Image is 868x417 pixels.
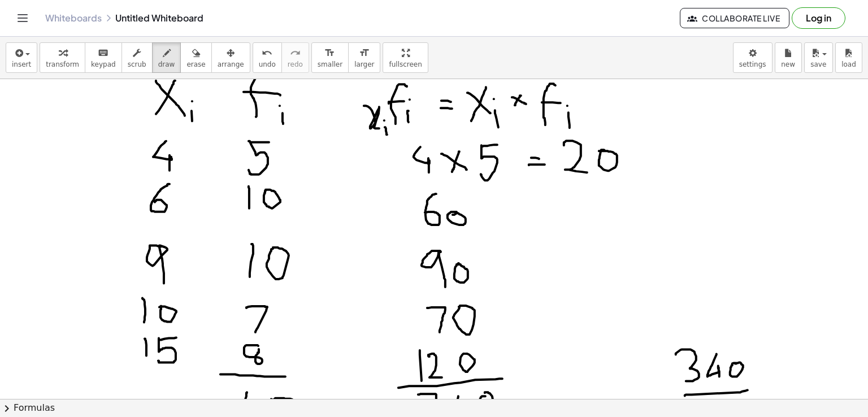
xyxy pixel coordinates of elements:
span: Collaborate Live [689,13,780,23]
button: Collaborate Live [680,8,789,28]
span: new [781,60,795,68]
button: load [835,42,862,73]
i: undo [262,46,272,60]
button: fullscreen [383,42,428,73]
button: save [804,42,833,73]
i: keyboard [98,46,108,60]
button: keyboardkeypad [85,42,122,73]
button: format_sizelarger [348,42,380,73]
span: erase [186,60,205,68]
button: format_sizesmaller [311,42,349,73]
button: insert [6,42,37,73]
button: Log in [792,7,845,29]
span: load [841,60,856,68]
span: keypad [91,60,116,68]
button: transform [40,42,85,73]
span: settings [739,60,766,68]
button: undoundo [253,42,282,73]
button: redoredo [281,42,309,73]
i: format_size [324,46,335,60]
a: Whiteboards [45,12,102,24]
button: arrange [211,42,250,73]
button: Toggle navigation [14,9,32,27]
button: draw [152,42,181,73]
span: insert [12,60,31,68]
span: fullscreen [389,60,422,68]
span: redo [288,60,303,68]
span: scrub [128,60,146,68]
button: scrub [121,42,153,73]
span: save [810,60,826,68]
span: arrange [218,60,244,68]
button: settings [733,42,772,73]
span: undo [259,60,276,68]
span: transform [46,60,79,68]
span: smaller [318,60,342,68]
span: draw [158,60,175,68]
button: erase [180,42,211,73]
i: format_size [359,46,370,60]
button: new [775,42,802,73]
i: redo [290,46,301,60]
span: larger [354,60,374,68]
